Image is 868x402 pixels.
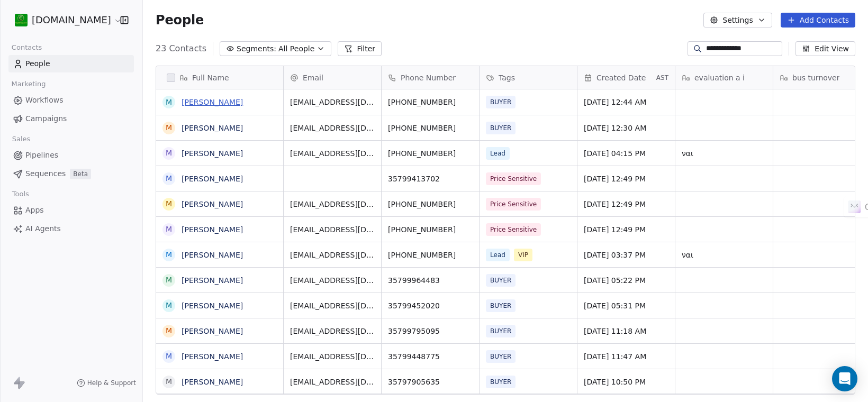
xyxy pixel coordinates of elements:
span: bus turnover [792,72,839,83]
span: [PHONE_NUMBER] [388,224,473,235]
a: [PERSON_NAME] [182,124,243,132]
span: 35799448775 [388,351,473,362]
div: Created DateAST [577,66,675,89]
span: Beta [70,169,91,179]
span: Lead [486,249,510,261]
span: [PHONE_NUMBER] [388,250,473,260]
a: Campaigns [8,110,134,127]
span: [EMAIL_ADDRESS][DOMAIN_NAME] [290,199,375,209]
a: [PERSON_NAME] [182,301,243,310]
span: Tools [7,186,33,202]
span: [DATE] 12:30 AM [584,123,668,133]
a: [PERSON_NAME] [182,352,243,361]
a: [PERSON_NAME] [182,200,243,208]
div: Email [284,66,381,89]
span: Created Date [596,72,646,83]
a: Apps [8,202,134,219]
span: [EMAIL_ADDRESS][DOMAIN_NAME] [290,250,375,260]
span: [DATE] 11:18 AM [584,326,668,336]
span: Segments: [237,43,276,54]
span: Price Sensitive [486,198,541,211]
div: M [166,122,172,133]
a: AI Agents [8,220,134,237]
div: Open Intercom Messenger [832,366,857,391]
span: People [25,58,50,69]
span: [DATE] 12:44 AM [584,97,668,107]
span: Campaigns [25,113,67,124]
span: Price Sensitive [486,223,541,236]
span: [EMAIL_ADDRESS][DOMAIN_NAME] [290,300,375,311]
span: [DATE] 12:49 PM [584,173,668,184]
span: [DOMAIN_NAME] [32,13,111,27]
span: BUYER [486,96,516,108]
span: [DATE] 03:37 PM [584,250,668,260]
div: M [166,198,172,209]
span: [DATE] 05:22 PM [584,275,668,286]
span: BUYER [486,122,516,134]
span: [DATE] 04:15 PM [584,148,668,159]
div: M [166,249,172,260]
span: Sequences [25,168,66,179]
button: Settings [703,13,772,28]
span: Apps [25,205,44,216]
a: [PERSON_NAME] [182,378,243,386]
span: 23 Contacts [156,42,206,55]
span: AST [656,74,668,82]
span: Help & Support [87,379,136,387]
div: M [166,275,172,286]
span: [EMAIL_ADDRESS][DOMAIN_NAME] [290,97,375,107]
div: M [166,351,172,362]
a: Help & Support [77,379,136,387]
span: Workflows [25,95,64,106]
a: [PERSON_NAME] [182,251,243,259]
span: [DATE] 12:49 PM [584,199,668,209]
span: [EMAIL_ADDRESS][DOMAIN_NAME] [290,351,375,362]
span: [DATE] 12:49 PM [584,224,668,235]
span: Phone Number [401,72,456,83]
span: ναι [682,148,766,159]
a: People [8,55,134,72]
span: [PHONE_NUMBER] [388,199,473,209]
span: Email [303,72,323,83]
a: [PERSON_NAME] [182,149,243,158]
span: BUYER [486,274,516,287]
span: Sales [7,131,35,147]
span: Pipelines [25,150,58,161]
button: [DOMAIN_NAME] [13,11,113,29]
button: Edit View [795,41,855,56]
span: [DATE] 11:47 AM [584,351,668,362]
span: ναι [682,250,766,260]
span: [EMAIL_ADDRESS][DOMAIN_NAME] [290,148,375,159]
a: Workflows [8,92,134,109]
a: [PERSON_NAME] [182,225,243,234]
span: 35799452020 [388,300,473,311]
span: [EMAIL_ADDRESS][DOMAIN_NAME] [290,326,375,336]
span: BUYER [486,350,516,363]
button: Add Contacts [781,13,855,28]
a: Pipelines [8,147,134,164]
span: Contacts [7,40,47,56]
span: Full Name [192,72,229,83]
div: Full Name [156,66,283,89]
span: BUYER [486,325,516,337]
span: VIP [514,249,532,261]
a: [PERSON_NAME] [182,98,243,106]
span: All People [278,43,314,54]
span: [EMAIL_ADDRESS][DOMAIN_NAME] [290,275,375,286]
span: Price Sensitive [486,172,541,185]
div: M [166,173,172,184]
span: AI Agents [25,223,61,234]
a: [PERSON_NAME] [182,276,243,285]
a: SequencesBeta [8,165,134,182]
div: Phone Number [382,66,479,89]
div: M [166,300,172,311]
div: Tags [480,66,577,89]
div: M [166,325,172,336]
span: [PHONE_NUMBER] [388,97,473,107]
span: [PHONE_NUMBER] [388,148,473,159]
span: Marketing [7,76,50,92]
span: 35797905635 [388,377,473,387]
div: evaluation a i [675,66,773,89]
span: People [156,12,204,28]
span: BUYER [486,376,516,388]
